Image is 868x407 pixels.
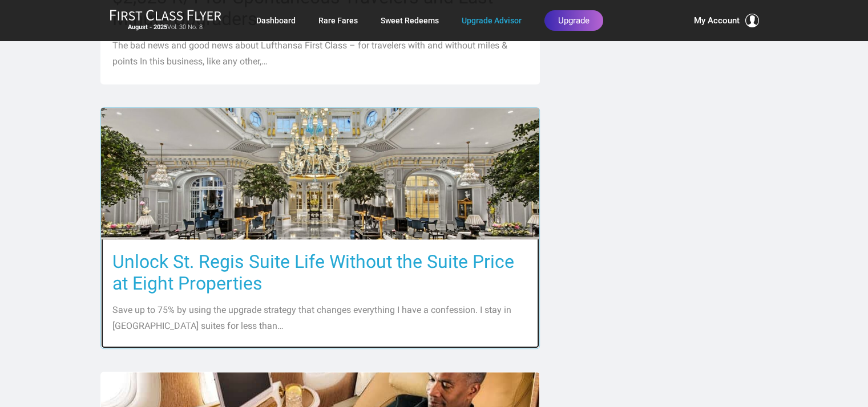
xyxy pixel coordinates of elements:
[110,9,221,32] a: First Class FlyerAugust - 2025Vol. 30 No. 8
[110,9,221,21] img: First Class Flyer
[112,251,528,294] h3: Unlock St. Regis Suite Life Without the Suite Price at Eight Properties
[112,38,528,70] p: The bad news and good news about Lufthansa First Class – for travelers with and without miles & p...
[381,10,439,31] a: Sweet Redeems
[128,23,167,31] strong: August - 2025
[544,10,603,31] a: Upgrade
[110,23,221,31] small: Vol. 30 No. 8
[112,302,528,334] p: Save up to 75% by using the upgrade strategy that changes everything I have a confession. I stay ...
[694,14,759,27] button: My Account
[694,14,740,27] span: My Account
[256,10,296,31] a: Dashboard
[318,10,358,31] a: Rare Fares
[462,10,522,31] a: Upgrade Advisor
[100,107,540,348] a: Unlock St. Regis Suite Life Without the Suite Price at Eight Properties Save up to 75% by using t...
